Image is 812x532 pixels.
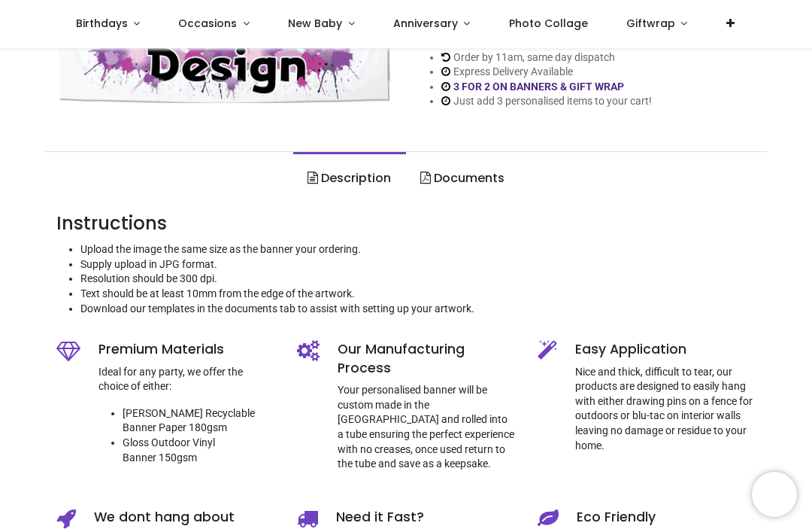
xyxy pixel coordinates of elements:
[293,152,405,205] a: Description
[453,81,624,93] a: 3 FOR 2 ON BANNERS & GIFT WRAP
[288,16,342,31] span: New Baby
[56,2,395,103] img: Custom Banner Printing - Upload Your Own Design - Size 1 - Traditional Banner
[393,16,458,31] span: Anniversary
[80,257,756,272] li: Supply upload in JPG format.
[441,65,652,80] li: Express Delivery Available
[406,152,519,205] a: Documents
[441,94,652,109] li: Just add 3 personalised items to your cart!
[98,340,274,359] h5: Premium Materials
[80,287,756,302] li: Text should be at least 10mm from the edge of the artwork.
[752,472,797,517] iframe: Brevo live chat
[575,340,756,359] h5: Easy Application
[626,16,675,31] span: Giftwrap
[441,50,652,65] li: Order by 11am, same day dispatch
[76,16,128,31] span: Birthdays
[178,16,237,31] span: Occasions
[94,508,274,527] h5: We dont hang about
[577,508,756,527] h5: Eco Friendly
[336,508,515,527] h5: Need it Fast?
[123,406,274,436] li: [PERSON_NAME] Recyclable Banner Paper 180gsm
[338,383,515,472] p: Your personalised banner will be custom made in the [GEOGRAPHIC_DATA] and rolled into a tube ensu...
[80,242,756,257] li: Upload the image the same size as the banner your ordering.
[509,16,588,31] span: Photo Collage
[123,436,274,465] li: Gloss Outdoor Vinyl Banner 150gsm
[338,340,515,377] h5: Our Manufacturing Process
[80,272,756,287] li: Resolution should be 300 dpi.
[80,302,756,317] li: Download our templates in the documents tab to assist with setting up your artwork.
[98,365,274,394] p: Ideal for any party, we offer the choice of either:
[575,365,756,454] p: Nice and thick, difficult to tear, our products are designed to easily hang with either drawing p...
[56,211,756,236] h3: Instructions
